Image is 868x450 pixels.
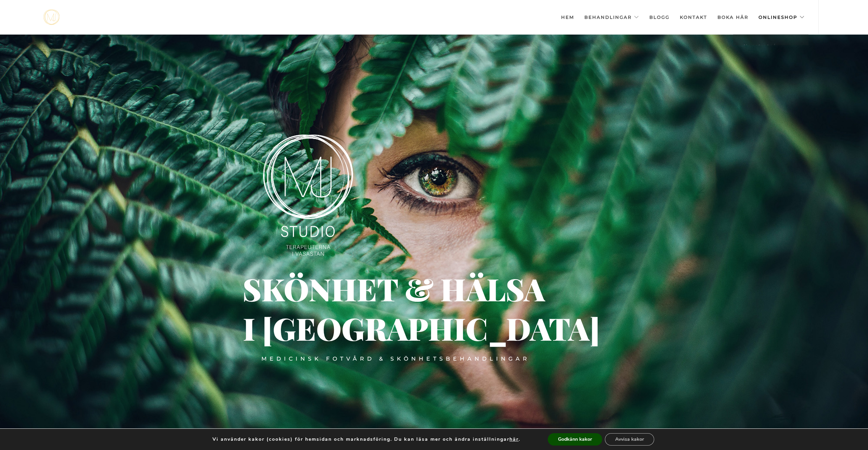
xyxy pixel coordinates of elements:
img: mjstudio [43,10,60,25]
button: Godkänn kakor [548,433,602,446]
div: Skönhet & hälsa [243,285,487,292]
p: Vi använder kakor (cookies) för hemsidan och marknadsföring. Du kan läsa mer och ändra inställnin... [212,436,520,442]
button: här [509,436,519,442]
a: Neostrata/ Exuviance [733,40,808,61]
div: Medicinsk fotvård & skönhetsbehandlingar [261,355,530,363]
button: Avvisa kakor [605,433,654,446]
div: i [GEOGRAPHIC_DATA] [243,324,356,334]
a: mjstudio mjstudio mjstudio [43,10,60,25]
